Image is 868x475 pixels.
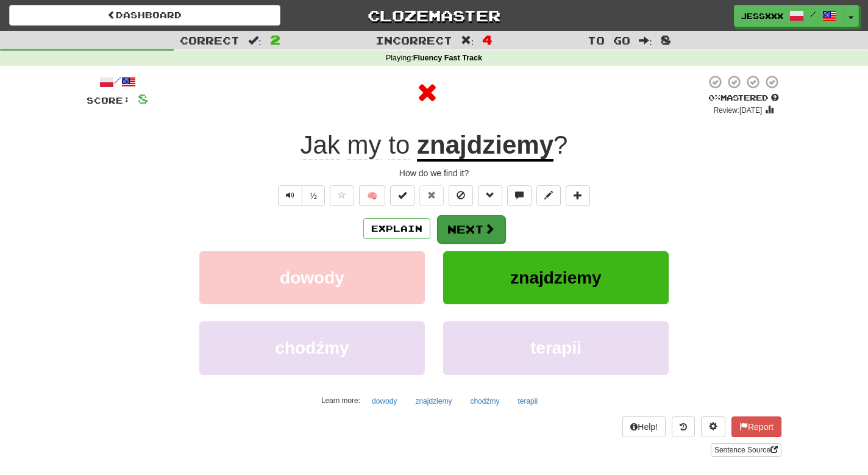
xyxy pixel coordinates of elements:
span: to [388,130,410,160]
button: chodźmy [463,392,506,410]
span: 8 [138,91,148,106]
button: znajdziemy [443,251,669,304]
span: / [810,10,816,18]
button: chodźmy [199,321,425,374]
span: 4 [482,32,493,47]
button: Set this sentence to 100% Mastered (alt+m) [390,185,414,206]
button: ½ [302,185,325,206]
a: Dashboard [9,5,280,26]
a: Sentence Source [711,443,781,457]
button: terapii [443,321,669,374]
button: dowody [365,392,404,410]
span: znajdziemy [510,268,601,287]
span: Correct [180,34,240,46]
span: : [639,35,652,46]
div: How do we find it? [87,167,781,179]
span: To go [588,34,630,46]
button: Add to collection (alt+a) [566,185,590,206]
button: Discuss sentence (alt+u) [507,185,532,206]
button: Ignore sentence (alt+i) [449,185,473,206]
button: znajdziemy [408,392,458,410]
strong: Fluency Fast Track [413,54,482,62]
button: Favorite sentence (alt+f) [330,185,354,206]
button: dowody [199,251,425,304]
span: Jak [301,130,340,160]
span: chodźmy [275,338,349,357]
span: : [461,35,474,46]
button: Next [437,215,505,243]
button: Grammar (alt+g) [478,185,502,206]
button: Help! [622,416,666,437]
span: 2 [270,32,280,47]
button: 🧠 [359,185,385,206]
span: jessxxx [741,10,783,21]
span: Score: [87,95,130,105]
div: Mastered [706,93,781,104]
button: Play sentence audio (ctl+space) [278,185,302,206]
small: Review: [DATE] [714,106,763,115]
span: dowody [280,268,344,287]
button: Edit sentence (alt+d) [536,185,561,206]
a: Clozemaster [299,5,570,26]
span: : [248,35,261,46]
button: terapii [511,392,544,410]
button: Reset to 0% Mastered (alt+r) [419,185,444,206]
button: Round history (alt+y) [672,416,695,437]
a: jessxxx / [734,5,844,27]
u: znajdziemy [417,130,553,162]
span: 8 [661,32,671,47]
span: ? [553,130,567,159]
div: / [87,74,148,90]
span: terapii [530,338,582,357]
span: my [347,130,382,160]
small: Learn more: [321,396,360,405]
span: Incorrect [375,34,452,46]
div: Text-to-speech controls [276,185,325,206]
button: Report [731,416,781,437]
button: Explain [363,218,430,239]
span: 0 % [708,93,720,102]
